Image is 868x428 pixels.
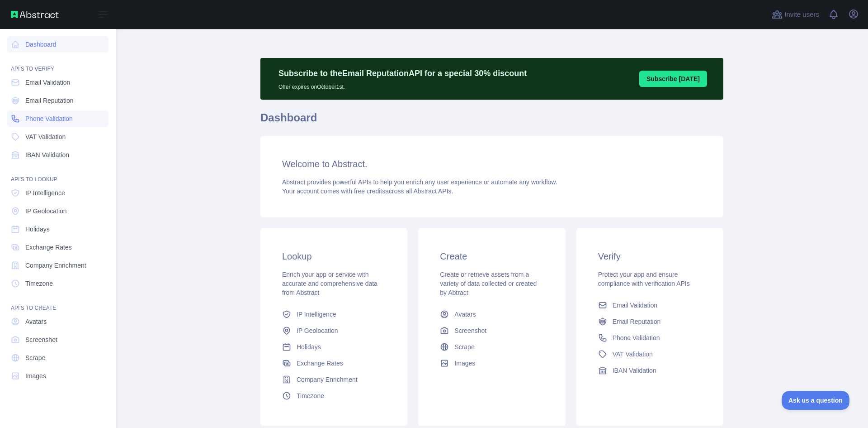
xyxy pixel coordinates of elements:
[25,279,53,288] span: Timezone
[297,310,336,319] span: IP Intelligence
[25,207,67,216] span: IP Geolocation
[25,188,65,197] span: IP Intelligence
[25,78,70,87] span: Email Validation
[25,335,57,344] span: Screenshot
[25,150,69,159] span: IBAN Validation
[436,306,547,322] a: Avatars
[7,257,108,274] a: Company Enrichment
[297,391,324,400] span: Timezone
[594,362,705,379] a: IBAN Validation
[25,261,86,270] span: Company Enrichment
[7,293,108,312] div: API'S TO CREATE
[25,114,73,123] span: Phone Validation
[7,332,108,348] a: Screenshot
[278,67,527,80] p: Subscribe to the Email Reputation API for a special 30 % discount
[25,353,45,362] span: Scrape
[440,250,543,263] h3: Create
[7,350,108,366] a: Scrape
[282,271,377,296] span: Enrich your app or service with accurate and comprehensive data from Abstract
[297,326,338,335] span: IP Geolocation
[440,271,537,296] span: Create or retrieve assets from a variety of data collected or created by Abtract
[25,132,66,141] span: VAT Validation
[354,188,385,195] span: free credits
[282,188,453,195] span: Your account comes with across all Abstract APIs.
[7,275,108,292] a: Timezone
[278,371,389,388] a: Company Enrichment
[594,346,705,362] a: VAT Validation
[25,96,74,105] span: Email Reputation
[7,36,108,53] a: Dashboard
[436,339,547,355] a: Scrape
[613,333,660,342] span: Phone Validation
[25,225,50,234] span: Holidays
[278,339,389,355] a: Holidays
[770,7,821,22] button: Invite users
[436,355,547,371] a: Images
[613,366,656,375] span: IBAN Validation
[7,92,108,109] a: Email Reputation
[613,350,653,359] span: VAT Validation
[7,111,108,127] a: Phone Validation
[260,111,723,132] h1: Dashboard
[454,326,486,335] span: Screenshot
[282,178,557,186] span: Abstract provides powerful APIs to help you enrich any user experience or automate any workflow.
[7,221,108,237] a: Holidays
[278,355,389,371] a: Exchange Rates
[594,330,705,346] a: Phone Validation
[7,185,108,201] a: IP Intelligence
[25,371,46,380] span: Images
[784,10,819,20] span: Invite users
[782,391,850,410] iframe: Toggle Customer Support
[7,239,108,255] a: Exchange Rates
[639,71,707,87] button: Subscribe [DATE]
[436,322,547,339] a: Screenshot
[278,306,389,322] a: IP Intelligence
[25,317,47,326] span: Avatars
[297,342,321,351] span: Holidays
[297,359,343,368] span: Exchange Rates
[594,313,705,330] a: Email Reputation
[7,165,108,183] div: API'S TO LOOKUP
[613,317,661,326] span: Email Reputation
[598,271,690,287] span: Protect your app and ensure compliance with verification APIs
[278,322,389,339] a: IP Geolocation
[282,250,386,263] h3: Lookup
[454,310,476,319] span: Avatars
[7,203,108,219] a: IP Geolocation
[7,54,108,72] div: API'S TO VERIFY
[7,147,108,163] a: IBAN Validation
[7,74,108,91] a: Email Validation
[25,243,72,252] span: Exchange Rates
[7,129,108,145] a: VAT Validation
[454,359,475,368] span: Images
[297,375,358,384] span: Company Enrichment
[613,301,657,310] span: Email Validation
[278,388,389,404] a: Timezone
[11,11,59,18] img: Abstract API
[594,297,705,313] a: Email Validation
[7,368,108,384] a: Images
[454,342,474,351] span: Scrape
[598,250,702,263] h3: Verify
[7,313,108,330] a: Avatars
[278,80,527,91] p: Offer expires on October 1st.
[282,158,702,170] h3: Welcome to Abstract.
